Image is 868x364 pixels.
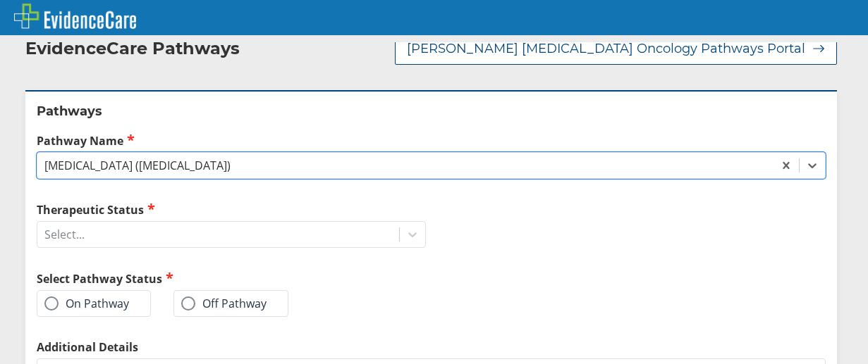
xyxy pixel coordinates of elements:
h2: Select Pathway Status [37,270,426,287]
img: EvidenceCare [14,4,136,29]
h2: EvidenceCare Pathways [25,38,240,59]
label: Therapeutic Status [37,201,426,218]
span: [PERSON_NAME] [MEDICAL_DATA] Oncology Pathways Portal [407,40,805,57]
label: Off Pathway [181,296,267,310]
h2: Pathways [37,103,826,120]
label: Pathway Name [37,132,826,149]
div: Select... [44,227,85,242]
button: [PERSON_NAME] [MEDICAL_DATA] Oncology Pathways Portal [395,32,837,65]
label: Additional Details [37,339,826,355]
div: [MEDICAL_DATA] ([MEDICAL_DATA]) [44,158,231,173]
label: On Pathway [44,296,129,310]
